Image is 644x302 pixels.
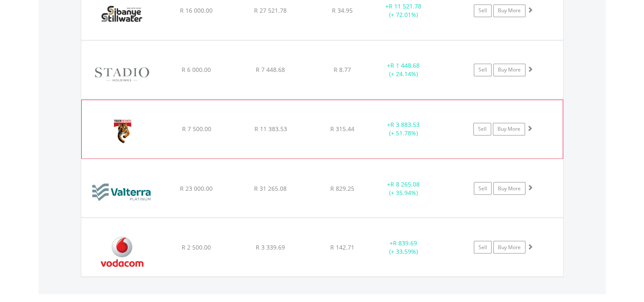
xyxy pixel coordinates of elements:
[372,239,436,255] div: + (+ 33.59%)
[390,61,420,69] span: R 1 448.68
[372,2,436,19] div: + (+ 72.01%)
[390,121,420,129] span: R 3 883.53
[180,6,213,14] span: R 16 000.00
[474,241,492,253] a: Sell
[371,121,435,137] div: + (+ 51.78%)
[256,66,285,74] span: R 7 448.68
[182,243,211,251] span: R 2 500.00
[493,4,525,17] a: Buy More
[86,110,159,156] img: EQU.ZA.TBS.png
[332,6,353,14] span: R 34.95
[493,123,525,135] a: Buy More
[372,180,436,197] div: + (+ 35.94%)
[493,63,525,76] a: Buy More
[334,66,351,74] span: R 8.77
[86,170,158,215] img: EQU.ZA.VAL.png
[389,2,421,10] span: R 11 521.78
[393,239,417,247] span: R 839.69
[372,61,436,78] div: + (+ 24.14%)
[474,63,492,76] a: Sell
[330,243,354,251] span: R 142.71
[182,66,211,74] span: R 6 000.00
[474,4,492,17] a: Sell
[86,228,158,274] img: EQU.ZA.VOD.png
[254,184,287,192] span: R 31 265.08
[330,125,354,133] span: R 315.44
[493,182,525,195] a: Buy More
[180,184,213,192] span: R 23 000.00
[86,51,158,97] img: EQU.ZA.SDO.png
[473,123,491,135] a: Sell
[390,180,420,188] span: R 8 265.08
[254,6,287,14] span: R 27 521.78
[474,182,492,195] a: Sell
[182,125,211,133] span: R 7 500.00
[330,184,354,192] span: R 829.25
[256,243,285,251] span: R 3 339.69
[254,125,287,133] span: R 11 383.53
[493,241,525,253] a: Buy More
